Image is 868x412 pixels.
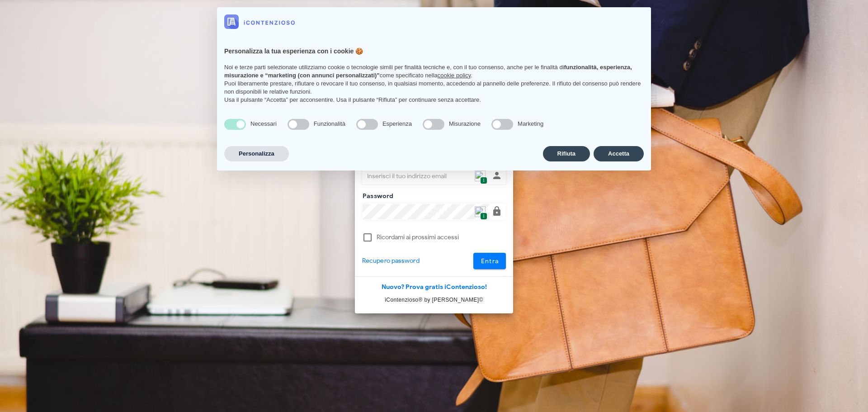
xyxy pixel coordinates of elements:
[224,63,644,80] p: Noi e terze parti selezionate utilizziamo cookie o tecnologie simili per finalità tecniche e, con...
[224,146,289,161] button: Personalizza
[543,146,590,161] button: Rifiuta
[480,213,487,220] span: 1
[224,96,644,104] p: Usa il pulsante “Accetta” per acconsentire. Usa il pulsante “Rifiuta” per continuare senza accett...
[382,283,487,291] a: Nuovo? Prova gratis iContenzioso!
[449,120,481,127] span: Misurazione
[594,146,644,161] button: Accetta
[382,120,412,127] span: Esperienza
[314,120,345,127] span: Funzionalità
[518,120,543,127] span: Marketing
[250,120,277,127] span: Necessari
[362,256,420,266] a: Recupero password
[360,192,394,201] label: Password
[377,233,506,242] label: Ricordami ai prossimi accessi
[480,177,487,185] span: 1
[224,47,644,56] h2: Personalizza la tua esperienza con i cookie 🍪
[355,295,513,304] p: iContenzioso® by [PERSON_NAME]©
[473,253,506,269] button: Entra
[224,64,632,79] strong: funzionalità, esperienza, misurazione e “marketing (con annunci personalizzati)”
[224,14,295,29] img: logo
[481,257,499,265] span: Entra
[475,206,486,217] img: npw-badge-icon.svg
[224,80,644,96] p: Puoi liberamente prestare, rifiutare o revocare il tuo consenso, in qualsiasi momento, accedendo ...
[475,170,486,181] img: npw-badge-icon.svg
[438,72,471,79] a: cookie policy - il link si apre in una nuova scheda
